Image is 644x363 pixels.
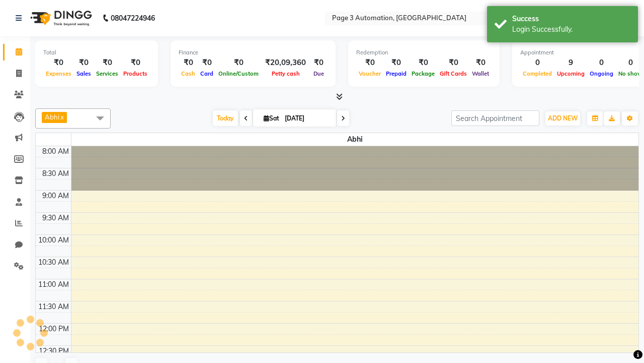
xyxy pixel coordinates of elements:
[179,70,198,77] span: Cash
[74,70,94,77] span: Sales
[45,113,59,121] span: Abhi
[36,235,71,246] div: 10:00 AM
[40,213,71,223] div: 9:30 AM
[310,57,328,69] div: ₹0
[37,324,71,334] div: 12:00 PM
[437,70,469,77] span: Gift Cards
[216,57,261,69] div: ₹0
[520,57,554,69] div: 0
[179,48,328,57] div: Finance
[512,14,630,24] div: Success
[356,48,492,57] div: Redemption
[356,70,383,77] span: Voucher
[179,57,198,69] div: ₹0
[40,168,71,179] div: 8:30 AM
[311,70,327,77] span: Due
[261,114,282,122] span: Sat
[554,70,587,77] span: Upcoming
[512,24,630,35] div: Login Successfully.
[71,133,639,146] span: Abhi
[121,70,150,77] span: Products
[554,57,587,69] div: 9
[282,111,332,126] input: 2025-10-04
[40,191,71,201] div: 9:00 AM
[40,146,71,157] div: 8:00 AM
[451,110,539,126] input: Search Appointment
[198,70,216,77] span: Card
[37,346,71,356] div: 12:30 PM
[520,70,554,77] span: Completed
[111,4,155,32] b: 08047224946
[213,110,238,126] span: Today
[269,70,302,77] span: Petty cash
[409,57,437,69] div: ₹0
[43,48,150,57] div: Total
[261,57,310,69] div: ₹20,09,360
[548,114,578,122] span: ADD NEW
[587,57,616,69] div: 0
[469,57,492,69] div: ₹0
[409,70,437,77] span: Package
[469,70,492,77] span: Wallet
[36,301,71,312] div: 11:30 AM
[198,57,216,69] div: ₹0
[36,257,71,268] div: 10:30 AM
[216,70,261,77] span: Online/Custom
[43,57,74,69] div: ₹0
[545,111,580,126] button: ADD NEW
[74,57,94,69] div: ₹0
[587,70,616,77] span: Ongoing
[36,279,71,290] div: 11:00 AM
[94,70,121,77] span: Services
[43,70,74,77] span: Expenses
[356,57,383,69] div: ₹0
[383,70,409,77] span: Prepaid
[383,57,409,69] div: ₹0
[26,4,95,32] img: logo
[59,113,64,121] a: x
[121,57,150,69] div: ₹0
[437,57,469,69] div: ₹0
[94,57,121,69] div: ₹0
